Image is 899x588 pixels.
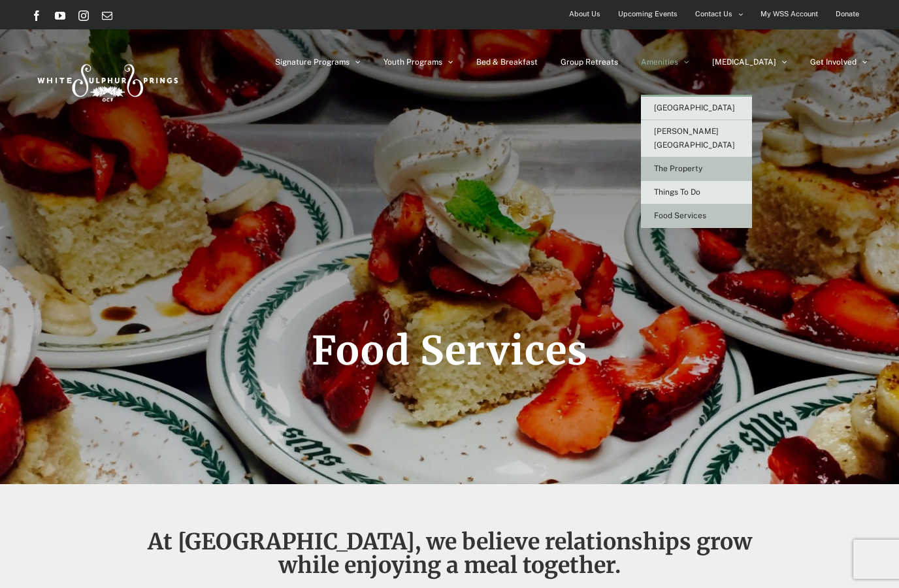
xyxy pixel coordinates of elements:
span: Food Services [312,326,588,375]
a: [GEOGRAPHIC_DATA] [641,97,752,120]
span: Upcoming Events [618,5,678,24]
span: My WSS Account [760,5,818,24]
a: The Property [641,157,752,181]
a: Facebook [31,10,42,21]
a: [MEDICAL_DATA] [712,29,787,95]
a: Signature Programs [275,29,361,95]
a: Youth Programs [384,29,453,95]
span: Signature Programs [275,58,350,66]
span: Get Involved [810,58,857,66]
span: [MEDICAL_DATA] [712,58,776,66]
span: [PERSON_NAME][GEOGRAPHIC_DATA] [654,127,735,150]
span: Amenities [641,58,678,66]
span: Group Retreats [561,58,618,66]
nav: Main Menu [275,29,868,95]
a: Things To Do [641,181,752,204]
a: Get Involved [810,29,868,95]
span: Donate [836,5,859,24]
a: Group Retreats [561,29,618,95]
span: Youth Programs [384,58,442,66]
a: Food Services [641,204,752,228]
a: YouTube [55,10,65,21]
span: Bed & Breakfast [476,58,538,66]
h2: At [GEOGRAPHIC_DATA], we believe relationships grow while enjoying a meal together. [118,530,781,577]
span: Food Services [654,211,706,220]
span: The Property [654,164,702,173]
span: Things To Do [654,188,700,197]
a: [PERSON_NAME][GEOGRAPHIC_DATA] [641,120,752,157]
a: Instagram [78,10,89,21]
span: Contact Us [695,5,732,24]
img: White Sulphur Springs Logo [31,50,182,111]
a: Amenities [641,29,689,95]
span: [GEOGRAPHIC_DATA] [654,103,735,112]
span: About Us [569,5,600,24]
a: Bed & Breakfast [476,29,538,95]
